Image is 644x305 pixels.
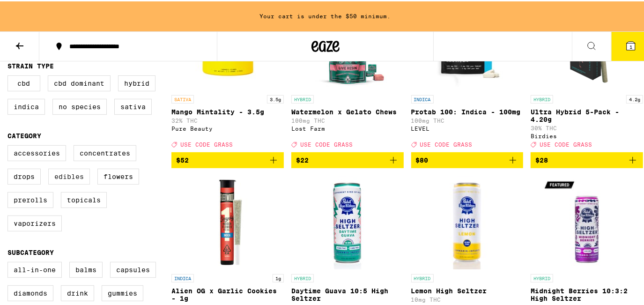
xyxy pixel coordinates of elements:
label: Edibles [48,167,90,183]
p: 10mg THC [411,295,524,301]
legend: Category [7,131,41,138]
label: CBD [7,74,40,90]
span: USE CODE GRASS [420,140,473,146]
p: Watermelon x Gelato Chews [291,107,404,114]
label: Drops [7,167,41,183]
label: Drink [61,284,94,300]
div: LEVEL [411,124,524,130]
img: Pabst Labs - Lemon High Seltzer [420,174,514,268]
label: Balms [69,260,103,276]
span: $22 [296,155,309,163]
span: 1 [629,43,632,48]
img: Pabst Labs - Midnight Berries 10:3:2 High Seltzer [540,174,634,268]
button: Add to bag [171,151,284,167]
p: INDICA [171,273,194,281]
p: HYBRID [291,273,314,281]
span: USE CODE GRASS [540,140,592,146]
label: Vaporizers [7,214,62,230]
label: Diamonds [7,284,53,300]
label: No Species [52,97,107,113]
label: Topicals [61,191,107,207]
p: Midnight Berries 10:3:2 High Seltzer [531,286,643,301]
p: HYBRID [411,273,434,281]
p: 30% THC [531,124,643,130]
label: Concentrates [74,144,136,160]
span: USE CODE GRASS [300,140,353,146]
p: HYBRID [291,94,314,102]
button: Add to bag [531,151,643,167]
div: Pure Beauty [171,124,284,130]
legend: Subcategory [7,247,54,255]
p: HYBRID [531,273,553,281]
button: Add to bag [291,151,404,167]
span: USE CODE GRASS [180,140,233,146]
p: 100mg THC [291,116,404,122]
span: $52 [176,155,189,163]
p: Ultra Hybrid 5-Pack - 4.20g [531,107,643,122]
div: Lost Farm [291,124,404,130]
p: 3.5g [267,94,284,102]
p: Daytime Guava 10:5 High Seltzer [291,286,404,301]
label: Gummies [102,284,143,300]
img: Pabst Labs - Daytime Guava 10:5 High Seltzer [301,174,394,268]
p: Protab 100: Indica - 100mg [411,107,524,114]
label: CBD Dominant [48,74,111,90]
p: Lemon High Seltzer [411,286,524,293]
img: Fleetwood - Alien OG x Garlic Cookies - 1g [181,174,274,268]
span: Hi. Need any help? [6,7,67,14]
legend: Strain Type [7,61,54,68]
label: All-In-One [7,260,62,276]
p: 1g [273,273,284,281]
p: Mango Mintality - 3.5g [171,107,284,114]
label: Flowers [97,167,139,183]
span: $28 [535,155,548,163]
p: 4.2g [626,94,643,102]
label: Sativa [114,97,152,113]
label: Capsules [110,260,156,276]
div: Birdies [531,132,643,138]
button: Add to bag [411,151,524,167]
p: 100mg THC [411,116,524,122]
p: HYBRID [531,94,553,102]
label: Indica [7,97,45,113]
p: Alien OG x Garlic Cookies - 1g [171,286,284,301]
p: INDICA [411,94,434,102]
label: Accessories [7,144,66,160]
p: SATIVA [171,94,194,102]
label: Prerolls [7,191,53,207]
p: 32% THC [171,116,284,122]
span: $80 [416,155,429,163]
label: Hybrid [118,74,155,90]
